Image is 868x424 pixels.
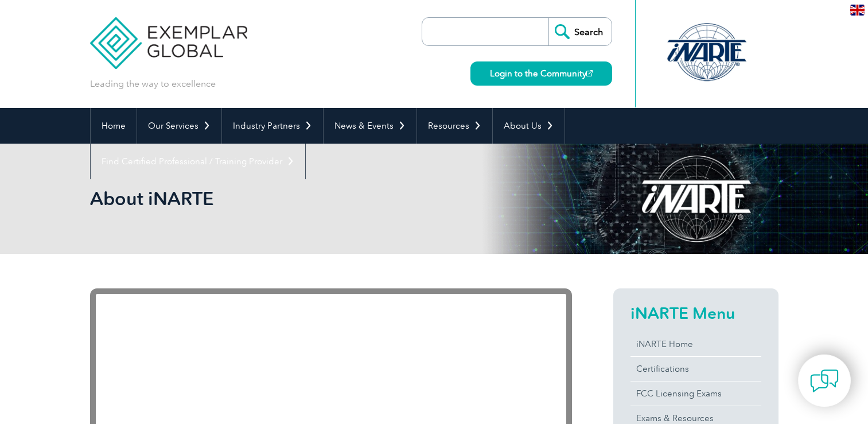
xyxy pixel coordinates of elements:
[630,357,761,381] a: Certifications
[630,381,761,406] a: FCC Licensing Exams
[90,78,216,90] p: Leading the way to excellence
[91,144,305,179] a: Find Certified Professional / Training Provider
[630,332,761,356] a: iNARTE Home
[222,108,323,144] a: Industry Partners
[91,108,137,144] a: Home
[137,108,221,144] a: Our Services
[810,367,839,395] img: contact-chat.png
[548,18,612,45] input: Search
[417,108,492,144] a: Resources
[470,61,612,86] a: Login to the Community
[586,70,593,76] img: open_square.png
[630,304,761,322] h2: iNARTE Menu
[90,190,572,208] h2: About iNARTE
[493,108,565,144] a: About Us
[324,108,417,144] a: News & Events
[850,5,865,16] img: en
